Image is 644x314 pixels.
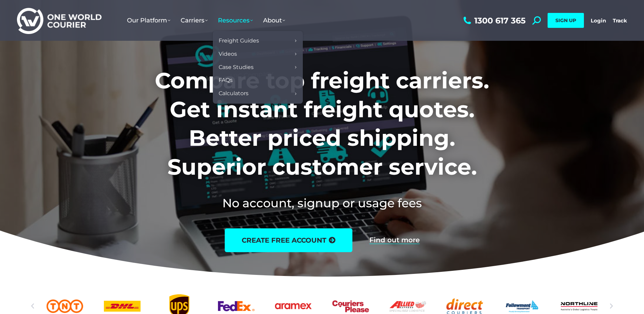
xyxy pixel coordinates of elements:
a: Freight Guides [216,34,299,48]
a: Videos [216,48,299,61]
a: SIGN UP [548,13,584,28]
span: Our Platform [127,17,170,24]
img: One World Courier [17,7,102,34]
a: FAQs [216,74,299,87]
a: Case Studies [216,61,299,74]
span: FAQs [219,77,233,84]
span: Case Studies [219,64,254,71]
span: Freight Guides [219,37,259,45]
a: Track [613,17,627,24]
a: Find out more [369,237,420,244]
span: Resources [218,17,253,24]
span: Videos [219,51,237,58]
h2: No account, signup or usage fees [110,195,534,211]
span: Carriers [181,17,208,24]
a: About [258,10,290,31]
a: Resources [213,10,258,31]
span: SIGN UP [555,17,576,23]
a: Our Platform [122,10,176,31]
span: About [263,17,285,24]
h1: Compare top freight carriers. Get instant freight quotes. Better priced shipping. Superior custom... [110,66,534,181]
a: Calculators [216,87,299,100]
a: create free account [225,228,352,252]
a: Carriers [176,10,213,31]
a: Login [591,17,606,24]
span: Calculators [219,90,249,97]
a: 1300 617 365 [462,16,526,25]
